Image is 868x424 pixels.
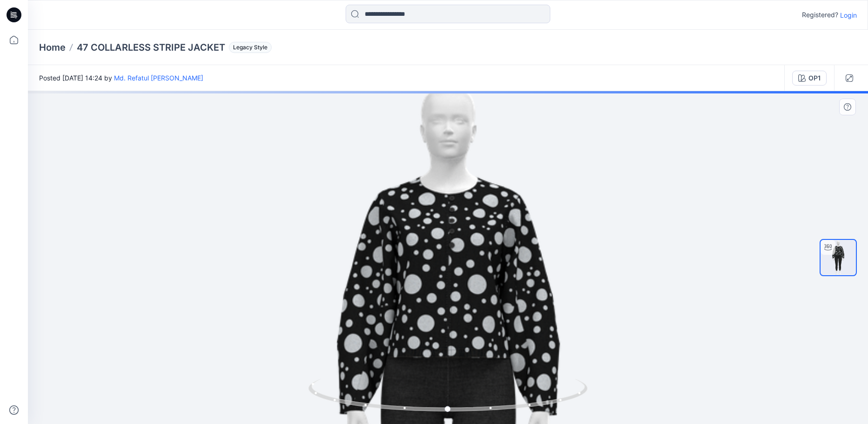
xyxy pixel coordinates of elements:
a: Md. Refatul [PERSON_NAME] [114,74,203,82]
span: Legacy Style [229,42,272,53]
span: Posted [DATE] 14:24 by [39,73,203,83]
p: 47 COLLARLESS STRIPE JACKET [77,41,225,54]
button: Legacy Style [225,41,272,54]
img: turntable-20-08-2025-08:28:11 [821,240,856,275]
button: OP1 [792,71,827,86]
div: OP1 [808,73,821,83]
p: Registered? [802,9,838,20]
p: Login [840,10,857,20]
a: Home [39,41,66,54]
